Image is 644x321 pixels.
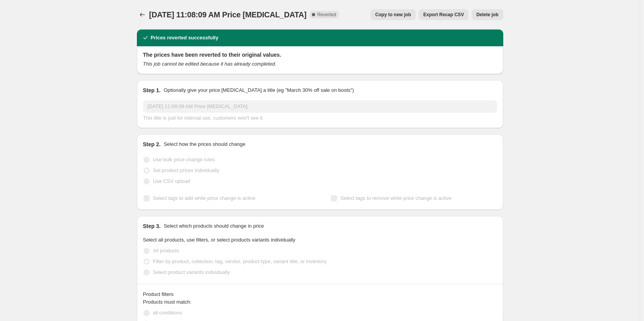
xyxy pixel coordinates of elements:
span: all conditions [153,310,182,316]
span: Set product prices individually [153,167,219,173]
span: Select tags to add while price change is active [153,195,256,201]
span: All products [153,248,179,253]
input: 30% off holiday sale [143,100,497,113]
h2: Step 1. [143,86,161,94]
span: Use bulk price change rules [153,157,215,162]
span: Export Recap CSV [423,12,464,18]
span: Select tags to remove while price change is active [341,195,452,201]
span: Use CSV upload [153,178,190,184]
span: Delete job [476,12,498,18]
button: Price change jobs [137,9,148,20]
i: This job cannot be edited because it has already completed. [143,61,276,67]
span: This title is just for internal use, customers won't see it [143,115,263,121]
span: Filter by product, collection, tag, vendor, product type, variant title, or inventory [153,258,327,264]
h2: Step 2. [143,140,161,148]
h2: The prices have been reverted to their original values. [143,51,497,59]
span: Select all products, use filters, or select products variants individually [143,237,295,243]
p: Select which products should change in price [164,222,264,230]
h2: Step 3. [143,222,161,230]
p: Select how the prices should change [164,140,245,148]
p: Optionally give your price [MEDICAL_DATA] a title (eg "March 30% off sale on boots") [164,86,354,94]
button: Copy to new job [371,9,416,20]
span: Select product variants individually [153,269,230,275]
span: Reverted [317,12,336,18]
span: [DATE] 11:08:09 AM Price [MEDICAL_DATA] [149,10,307,19]
button: Delete job [472,9,503,20]
button: Export Recap CSV [419,9,469,20]
div: Product filters [143,291,497,298]
span: Copy to new job [375,12,411,18]
h2: Prices reverted successfully [151,34,219,42]
span: Products must match: [143,299,192,305]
